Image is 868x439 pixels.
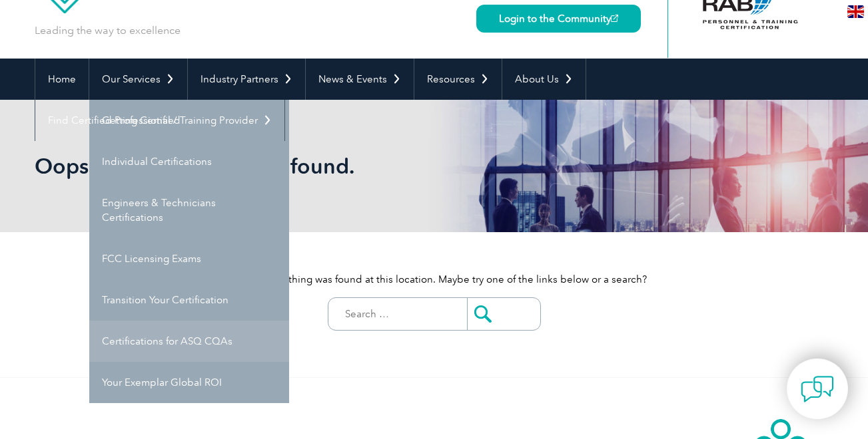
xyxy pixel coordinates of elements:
a: Login to the Community [476,5,641,33]
a: Certifications for ASQ CQAs [89,321,289,362]
a: Individual Certifications [89,141,289,182]
p: It looks like nothing was found at this location. Maybe try one of the links below or a search? [35,272,834,287]
img: open_square.png [611,15,618,22]
a: Transition Your Certification [89,279,289,321]
a: Find Certified Professional / Training Provider [35,100,284,141]
a: Home [35,59,89,100]
img: en [847,5,864,18]
a: FCC Licensing Exams [89,238,289,279]
input: Submit [467,298,540,330]
a: News & Events [306,59,414,100]
a: Resources [414,59,502,100]
a: Your Exemplar Global ROI [89,362,289,403]
h1: Oops! That page can't be found. [35,153,546,179]
a: Our Services [89,59,187,100]
a: Engineers & Technicians Certifications [89,182,289,238]
img: contact-chat.png [801,372,834,406]
a: Industry Partners [188,59,305,100]
p: Leading the way to excellence [35,23,181,38]
a: About Us [502,59,586,100]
